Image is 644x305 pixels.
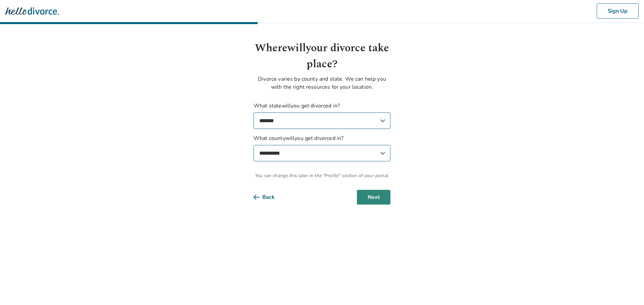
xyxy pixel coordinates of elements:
[254,112,390,129] select: What statewillyou get divorced in?
[254,102,390,129] label: What state will you get divorced in?
[254,75,390,91] p: Divorce varies by county and state. We can help you with the right resources for your location.
[254,190,285,205] button: Back
[254,145,390,161] select: What countywillyou get divorced in?
[254,134,390,161] label: What county will you get divorced in?
[610,273,644,305] iframe: Chat Widget
[254,172,390,179] span: You can change this later in the "Profile" section of your portal.
[357,190,390,205] button: Next
[5,4,59,18] img: Hello Divorce Logo
[254,40,390,72] h1: Where will your divorce take place?
[597,3,639,19] button: Sign Up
